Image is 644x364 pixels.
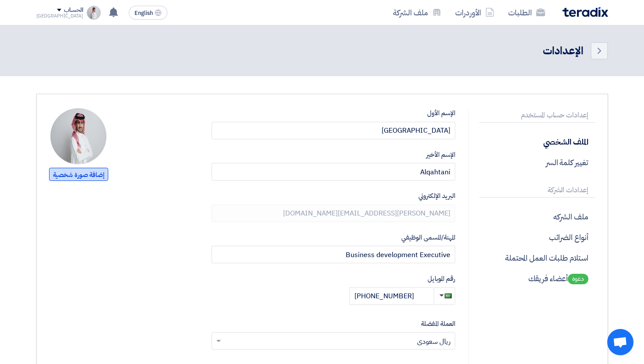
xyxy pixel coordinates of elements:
[212,319,456,329] label: العملة المفضلة
[212,274,456,284] label: رقم الموبايل
[129,6,167,20] button: English
[568,274,588,284] span: دعوة
[501,2,552,23] a: الطلبات
[212,191,456,201] label: البريد الإلكتروني
[212,246,456,263] input: أدخل مهنتك هنا
[212,163,456,180] input: أدخل إسمك الأخير من هنا
[479,247,595,268] p: استلام طلبات العمل المحتملة
[49,168,108,181] span: إضافة صورة شخصية
[36,14,83,18] div: [GEOGRAPHIC_DATA]
[479,206,595,227] p: ملف الشركه
[212,150,456,160] label: الإسم الأخير
[212,233,456,243] label: المهنة/المسمى الوظيفي
[607,329,633,355] div: دردشة مفتوحة
[479,268,595,289] p: أعضاء فريقك
[386,2,448,23] a: ملف الشركة
[134,10,153,16] span: English
[448,2,501,23] a: الأوردرات
[479,227,595,247] p: أنواع الضرائب
[212,108,456,118] label: الإسم الأول
[479,183,595,198] p: إعدادات الشركة
[350,287,434,305] input: أدخل رقم الموبايل
[563,7,608,17] img: Teradix logo
[212,205,456,222] input: أدخل بريدك الإلكتروني
[543,43,583,59] div: الإعدادات
[87,6,101,20] img: BDDAEEFDDACDAEA_1756647670177.jpeg
[479,131,595,152] p: الملف الشخصي
[64,7,83,14] div: الحساب
[479,152,595,173] p: تغيير كلمة السر
[212,122,456,139] input: أدخل إسمك الأول
[479,108,595,123] p: إعدادات حساب المستخدم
